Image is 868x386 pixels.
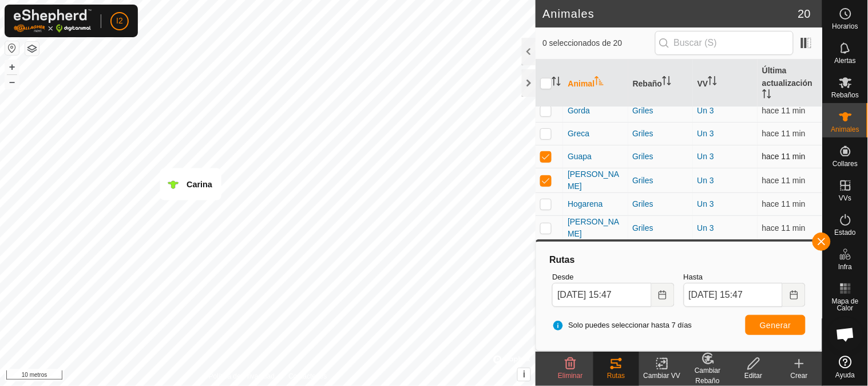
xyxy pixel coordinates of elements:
font: Rutas [549,255,574,265]
font: Última actualización [762,66,812,88]
p-sorticon: Activar para ordenar [552,78,561,88]
a: Ayuda [823,351,868,383]
font: Guapa [568,152,592,161]
font: hace 11 min [762,223,806,233]
span: 15 de octubre de 2025, 15:36 [762,129,806,138]
font: hace 11 min [762,199,806,208]
font: [PERSON_NAME] [568,170,619,191]
a: Un 3 [697,152,715,161]
font: Contáctenos [288,372,327,380]
button: Elija fecha [783,283,806,307]
font: Hogarena [568,199,603,208]
span: 15 de octubre de 2025, 15:36 [762,223,806,233]
span: 15 de octubre de 2025, 15:36 [762,106,806,115]
font: Infra [838,263,852,271]
font: Generar [760,321,791,330]
font: Griles [633,199,654,208]
font: Gorda [568,106,590,115]
img: Logotipo de Gallagher [14,9,92,33]
font: Cambiar Rebaño [695,367,720,385]
font: Griles [633,176,654,185]
p-sorticon: Activar para ordenar [708,78,717,87]
button: – [5,75,19,89]
font: Editar [744,372,762,380]
font: 20 [798,7,811,20]
span: 15 de octubre de 2025, 15:35 [762,176,806,185]
font: Hasta [684,273,703,281]
font: Greca [568,129,589,138]
p-sorticon: Activar para ordenar [662,78,671,87]
a: Política de Privacidad [209,371,275,381]
font: Carina [187,180,212,189]
font: hace 11 min [762,106,806,115]
span: 15 de octubre de 2025, 15:36 [762,152,806,161]
font: Estado [835,229,856,237]
font: Collares [833,160,858,168]
a: Un 3 [697,129,715,138]
font: [PERSON_NAME] [568,217,619,238]
input: Buscar (S) [655,31,794,55]
font: Griles [633,129,654,138]
a: Un 3 [697,106,715,115]
font: Rutas [607,372,625,380]
font: Animal [568,79,594,88]
a: Un 3 [697,223,715,233]
font: VVs [839,194,851,202]
button: Elija fecha [652,283,675,307]
font: Política de Privacidad [209,372,275,380]
button: Capas del Mapa [25,42,39,56]
font: Alertas [835,57,856,65]
button: Generar [746,315,806,335]
font: Desde [552,273,574,281]
font: VV [697,79,708,88]
font: – [9,76,15,88]
font: Eliminar [558,372,582,380]
font: Griles [633,223,654,233]
font: Animales [542,7,594,20]
font: Animales [831,125,859,133]
font: hace 11 min [762,129,806,138]
button: Restablecer Mapa [5,41,19,55]
font: Ayuda [836,371,855,379]
font: + [9,61,15,73]
a: Contáctenos [288,371,327,381]
font: Horarios [833,22,858,30]
font: Griles [633,106,654,115]
button: i [518,368,530,381]
font: Solo puedes seleccionar hasta 7 días [568,321,692,329]
font: hace 11 min [762,152,806,161]
p-sorticon: Activar para ordenar [594,78,604,87]
font: i [523,369,525,379]
a: Un 3 [697,199,715,208]
a: Un 3 [697,176,715,185]
p-sorticon: Activar para ordenar [762,91,771,100]
div: Chat abierto [829,317,863,352]
font: Cambiar VV [644,372,681,380]
font: I2 [116,16,123,25]
font: Mapa de Calor [832,297,859,312]
font: Rebaño [633,79,662,88]
span: 15 de octubre de 2025, 15:36 [762,199,806,208]
font: Rebaños [831,91,859,99]
font: Griles [633,152,654,161]
button: + [5,60,19,74]
font: Crear [791,372,808,380]
font: 0 seleccionados de 20 [542,38,622,48]
font: hace 11 min [762,176,806,185]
